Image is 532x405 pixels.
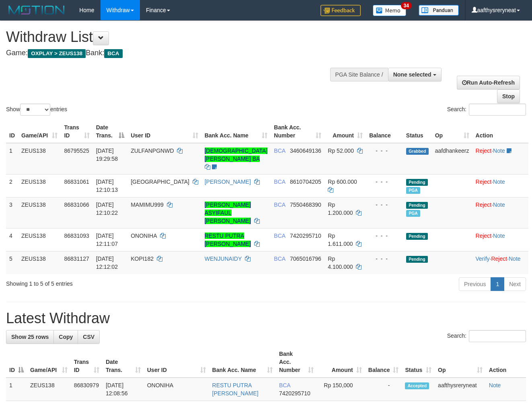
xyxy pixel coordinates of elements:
[83,334,94,340] span: CSV
[212,382,259,397] a: RESTU PUTRA [PERSON_NAME]
[419,5,459,16] img: panduan.png
[103,347,144,378] th: Date Trans.: activate to sort column ascending
[402,347,435,378] th: Status: activate to sort column ascending
[369,147,400,155] div: - - -
[6,197,18,228] td: 3
[96,147,118,162] span: [DATE] 19:29:58
[271,120,325,143] th: Bank Acc. Number: activate to sort column ascending
[6,49,347,57] h4: Game: Bank:
[96,179,118,193] span: [DATE] 12:10:13
[274,179,285,185] span: BCA
[406,187,420,194] span: Marked by aafnoeunsreypich
[18,228,61,251] td: ZEUS138
[18,174,61,197] td: ZEUS138
[493,233,505,239] a: Note
[6,4,67,16] img: MOTION_logo.png
[64,147,89,154] span: 86795525
[6,310,526,326] h1: Latest Withdraw
[406,179,428,186] span: Pending
[365,378,402,401] td: -
[328,201,353,216] span: Rp 1.200.000
[406,256,428,263] span: Pending
[435,378,486,401] td: aafthysreryneat
[369,255,400,263] div: - - -
[18,143,61,174] td: ZEUS138
[432,120,472,143] th: Op: activate to sort column ascending
[71,378,103,401] td: 86830979
[104,49,122,58] span: BCA
[20,104,50,116] select: Showentries
[205,179,251,185] a: [PERSON_NAME]
[290,147,321,154] span: Copy 3460649136 to clipboard
[486,347,526,378] th: Action
[205,147,268,162] a: [DEMOGRAPHIC_DATA][PERSON_NAME] BA
[320,5,361,16] img: Feedback.jpg
[290,201,321,208] span: Copy 7550468390 to clipboard
[472,251,528,274] td: · ·
[369,232,400,240] div: - - -
[393,71,431,78] span: None selected
[401,2,412,9] span: 34
[6,174,18,197] td: 2
[279,390,310,397] span: Copy 7420295710 to clipboard
[131,147,174,154] span: ZULFANPGNWD
[403,120,432,143] th: Status
[435,347,486,378] th: Op: activate to sort column ascending
[497,89,520,103] a: Stop
[209,347,276,378] th: Bank Acc. Name: activate to sort column ascending
[127,120,201,143] th: User ID: activate to sort column ascending
[78,330,100,344] a: CSV
[476,201,492,208] a: Reject
[493,179,505,185] a: Note
[96,233,118,247] span: [DATE] 12:11:07
[491,255,507,262] a: Reject
[6,228,18,251] td: 4
[205,233,251,247] a: RESTU PUTRA [PERSON_NAME]
[276,347,317,378] th: Bank Acc. Number: activate to sort column ascending
[457,76,520,89] a: Run Auto-Refresh
[274,233,285,239] span: BCA
[6,276,216,288] div: Showing 1 to 5 of 5 entries
[6,120,18,143] th: ID
[330,68,388,81] div: PGA Site Balance /
[405,382,429,389] span: Accepted
[472,143,528,174] td: ·
[317,347,365,378] th: Amount: activate to sort column ascending
[476,179,492,185] a: Reject
[71,347,103,378] th: Trans ID: activate to sort column ascending
[59,334,73,340] span: Copy
[317,378,365,401] td: Rp 150,000
[493,147,505,154] a: Note
[64,201,89,208] span: 86831066
[279,382,290,388] span: BCA
[53,330,78,344] a: Copy
[11,334,49,340] span: Show 25 rows
[96,255,118,270] span: [DATE] 12:12:02
[328,233,353,247] span: Rp 1.611.000
[447,104,526,116] label: Search:
[64,179,89,185] span: 86831061
[18,251,61,274] td: ZEUS138
[406,202,428,209] span: Pending
[205,255,242,262] a: WENJUNAIDY
[131,233,157,239] span: ONONIHA
[18,120,61,143] th: Game/API: activate to sort column ascending
[6,104,67,116] label: Show entries
[491,277,504,291] a: 1
[6,330,54,344] a: Show 25 rows
[366,120,403,143] th: Balance
[131,201,164,208] span: MAMIMU999
[144,347,209,378] th: User ID: activate to sort column ascending
[493,201,505,208] a: Note
[447,330,526,342] label: Search:
[64,255,89,262] span: 86831127
[6,143,18,174] td: 1
[96,201,118,216] span: [DATE] 12:10:22
[290,179,321,185] span: Copy 8610704205 to clipboard
[432,143,472,174] td: aafdhankeerz
[469,104,526,116] input: Search:
[274,255,285,262] span: BCA
[472,174,528,197] td: ·
[406,210,420,217] span: Marked by aafnoeunsreypich
[93,120,128,143] th: Date Trans.: activate to sort column descending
